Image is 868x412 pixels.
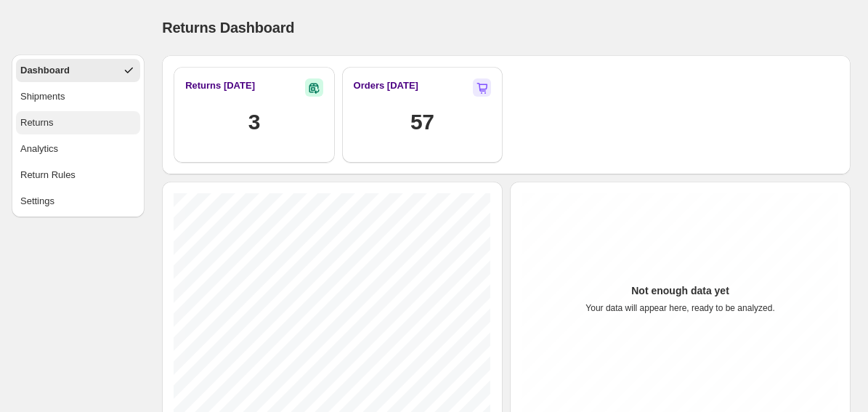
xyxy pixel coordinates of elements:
[20,168,76,182] div: Return Rules
[16,111,140,134] button: Returns
[16,137,140,161] button: Analytics
[20,116,54,130] div: Returns
[162,20,294,36] span: Returns Dashboard
[16,163,140,187] button: Return Rules
[20,89,65,104] div: Shipments
[20,194,54,209] div: Settings
[20,63,70,78] div: Dashboard
[248,108,260,137] h1: 3
[410,108,434,137] h1: 57
[16,190,140,213] button: Settings
[16,59,140,82] button: Dashboard
[16,85,140,108] button: Shipments
[354,78,418,93] h2: Orders [DATE]
[185,78,255,93] h3: Returns [DATE]
[20,142,58,156] div: Analytics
